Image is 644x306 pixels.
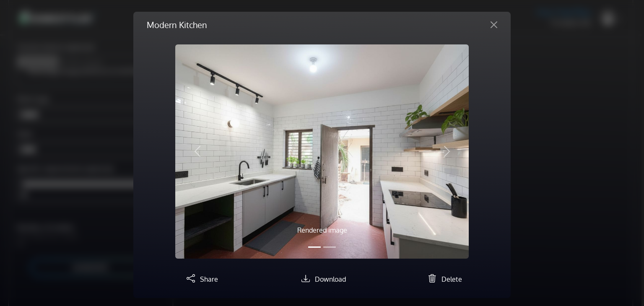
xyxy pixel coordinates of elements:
[147,18,207,31] h5: Modern Kitchen
[441,275,462,283] span: Delete
[298,275,346,283] a: Download
[323,242,336,252] button: Slide 2
[200,275,218,283] span: Share
[315,275,346,283] span: Download
[183,275,218,283] a: Share
[175,44,469,259] img: homestyler-20250922-1-4lqdel.jpg
[484,18,504,31] button: Close
[425,272,462,285] button: Delete
[219,225,425,235] p: Rendered image
[308,242,321,252] button: Slide 1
